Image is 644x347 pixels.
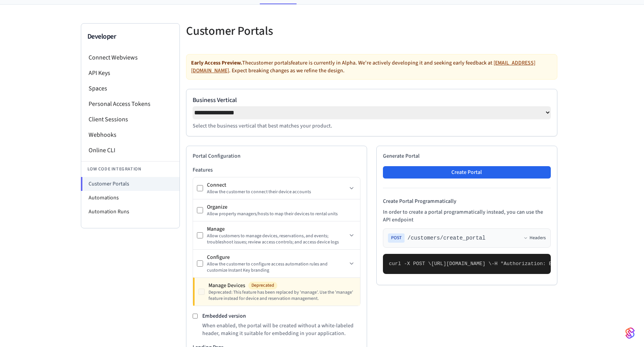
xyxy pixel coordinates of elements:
li: Personal Access Tokens [81,96,179,112]
span: [URL][DOMAIN_NAME] \ [431,261,492,267]
span: POST [388,233,405,243]
li: API Keys [81,65,179,81]
span: /customers/create_portal [408,234,486,242]
div: Deprecated: This feature has been replaced by 'manage'. Use the 'manage' feature instead for devi... [208,289,356,302]
span: curl -X POST \ [389,261,431,267]
li: Automations [81,191,179,205]
h2: Portal Configuration [193,152,360,160]
h2: Generate Portal [383,152,551,160]
button: Headers [523,235,546,241]
a: [EMAIL_ADDRESS][DOMAIN_NAME] [191,59,535,75]
div: Configure [207,253,347,261]
p: In order to create a portal programmatically instead, you can use the API endpoint [383,208,551,224]
li: Webhooks [81,127,179,143]
h3: Developer [87,31,173,42]
h4: Create Portal Programmatically [383,197,551,205]
div: Allow property managers/hosts to map their devices to rental units [207,211,356,217]
div: Organize [207,203,356,211]
button: Create Portal [383,166,551,179]
span: Deprecated [248,282,277,289]
li: Client Sessions [81,112,179,127]
label: Embedded version [202,312,246,320]
label: Business Vertical [193,95,551,105]
span: -H "Authorization: Bearer seam_api_key_123456" \ [492,261,636,267]
div: Allow the customer to configure access automation rules and customize Instant Key branding [207,261,347,274]
p: Select the business vertical that best matches your product. [193,122,551,130]
li: Customer Portals [81,177,179,191]
li: Automation Runs [81,205,179,219]
div: Allow customers to manage devices, reservations, and events; troubleshoot issues; review access c... [207,233,347,245]
div: Connect [207,181,347,189]
div: Allow the customer to connect their device accounts [207,189,347,195]
img: SeamLogoGradient.69752ec5.svg [625,327,635,339]
h5: Customer Portals [186,23,367,39]
li: Connect Webviews [81,50,179,65]
strong: Early Access Preview. [191,59,242,67]
li: Low Code Integration [81,161,179,177]
div: The customer portals feature is currently in Alpha. We're actively developing it and seeking earl... [186,54,557,80]
li: Online CLI [81,143,179,158]
p: When enabled, the portal will be created without a white-labeled header, making it suitable for e... [202,322,360,337]
div: Manage Devices [208,282,356,289]
li: Spaces [81,81,179,96]
div: Manage [207,225,347,233]
h3: Features [193,166,360,174]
